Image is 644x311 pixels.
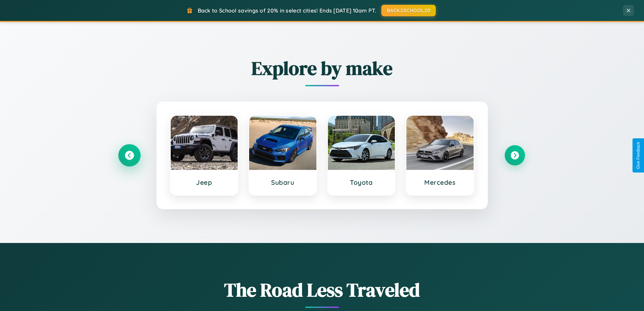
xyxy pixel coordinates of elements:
[119,277,525,303] h1: The Road Less Traveled
[119,55,525,81] h2: Explore by make
[381,5,436,16] button: BACK2SCHOOL20
[413,178,467,186] h3: Mercedes
[335,178,388,186] h3: Toyota
[636,142,641,169] div: Give Feedback
[177,178,231,186] h3: Jeep
[198,7,376,14] span: Back to School savings of 20% in select cities! Ends [DATE] 10am PT.
[256,178,310,186] h3: Subaru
